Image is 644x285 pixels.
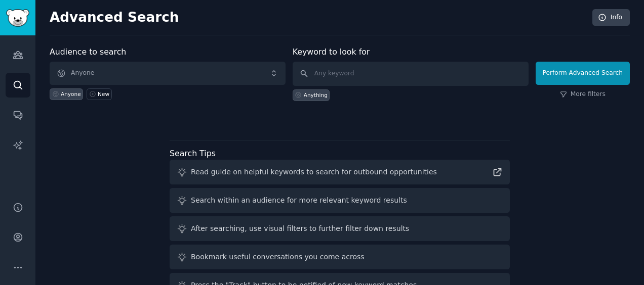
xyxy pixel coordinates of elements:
[98,90,109,98] div: New
[191,252,365,262] div: Bookmark useful conversations you come across
[50,62,286,85] button: Anyone
[304,91,328,99] div: Anything
[536,62,630,85] button: Perform Advanced Search
[50,47,126,57] label: Audience to search
[61,90,81,98] div: Anyone
[191,223,409,234] div: After searching, use visual filters to further filter down results
[191,195,407,206] div: Search within an audience for more relevant keyword results
[592,9,630,26] a: Info
[191,167,437,177] div: Read guide on helpful keywords to search for outbound opportunities
[293,62,529,86] input: Any keyword
[293,47,370,57] label: Keyword to look for
[560,90,606,99] a: More filters
[170,149,216,158] label: Search Tips
[50,10,587,26] h2: Advanced Search
[87,88,111,100] a: New
[6,9,29,27] img: GummySearch logo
